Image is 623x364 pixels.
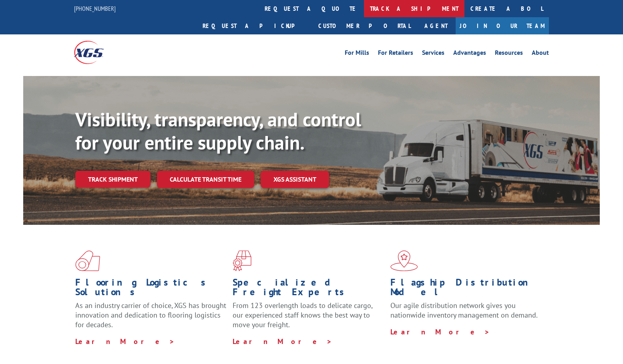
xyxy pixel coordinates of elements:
img: xgs-icon-total-supply-chain-intelligence-red [75,250,100,271]
img: xgs-icon-focused-on-flooring-red [233,250,251,271]
h1: Flagship Distribution Model [390,278,542,301]
a: Services [422,50,444,58]
a: Advantages [453,50,486,58]
p: From 123 overlength loads to delicate cargo, our experienced staff knows the best way to move you... [233,301,384,336]
h1: Flooring Logistics Solutions [75,278,227,301]
a: XGS ASSISTANT [261,171,329,188]
a: [PHONE_NUMBER] [74,4,116,12]
a: For Mills [345,50,369,58]
a: Calculate transit time [157,171,254,188]
span: Our agile distribution network gives you nationwide inventory management on demand. [390,301,538,320]
a: Join Our Team [456,17,549,34]
a: Request a pickup [197,17,312,34]
a: Learn More > [233,337,332,346]
h1: Specialized Freight Experts [233,278,384,301]
a: Track shipment [75,171,151,188]
a: About [532,50,549,58]
a: Learn More > [390,327,490,336]
a: Learn More > [75,337,175,346]
span: As an industry carrier of choice, XGS has brought innovation and dedication to flooring logistics... [75,301,226,329]
a: Resources [495,50,523,58]
a: For Retailers [378,50,413,58]
img: xgs-icon-flagship-distribution-model-red [390,250,418,271]
a: Customer Portal [312,17,416,34]
a: Agent [416,17,456,34]
b: Visibility, transparency, and control for your entire supply chain. [75,107,361,155]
